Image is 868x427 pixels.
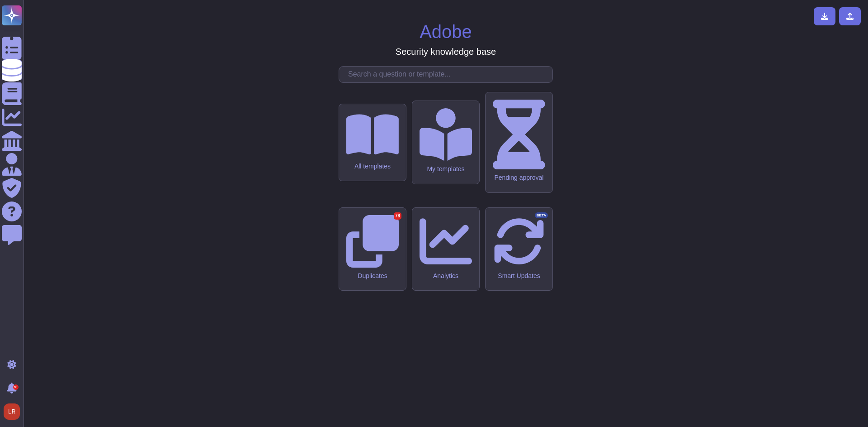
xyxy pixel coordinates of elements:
div: Duplicates [346,272,399,280]
div: Analytics [420,272,472,280]
div: BETA [535,212,548,219]
div: My templates [420,165,472,173]
div: 78 [394,212,401,220]
div: Smart Updates [493,272,545,280]
button: user [2,402,26,422]
h1: Adobe [420,21,472,43]
h3: Security knowledge base [396,46,496,57]
img: user [4,403,20,420]
div: All templates [346,163,399,170]
div: 9+ [13,384,19,390]
input: Search a question or template... [344,67,552,82]
div: Pending approval [493,174,545,182]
